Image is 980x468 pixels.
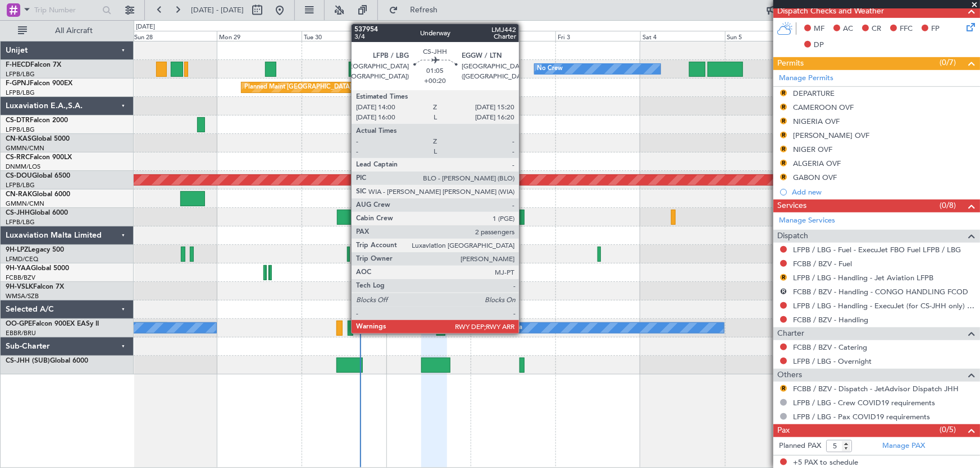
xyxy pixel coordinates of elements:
span: (0/8) [940,200,956,211]
div: Planned Maint [GEOGRAPHIC_DATA] ([GEOGRAPHIC_DATA]) [244,79,421,96]
a: LFPB/LBG [6,89,35,97]
a: LFPB/LBG [6,126,35,134]
a: CS-DTRFalcon 2000 [6,117,68,124]
div: Mon 29 [217,31,302,41]
a: OO-GPEFalcon 900EX EASy II [6,321,99,327]
a: GMMN/CMN [6,200,44,208]
a: CS-JHHGlobal 6000 [6,210,68,216]
div: No Crew [537,61,563,77]
button: All Aircraft [12,22,122,40]
a: CS-JHH (SUB)Global 6000 [6,358,88,364]
div: [PERSON_NAME] OVF [793,131,869,140]
span: F-HECD [6,62,30,68]
span: CS-RRC [6,154,30,161]
span: CS-DTR [6,117,30,124]
span: 9H-VSLK [6,284,33,290]
div: NIGER OVF [793,145,832,154]
button: R [780,146,787,152]
button: R [780,385,787,392]
button: R [780,274,787,281]
div: [DATE] [136,22,155,32]
span: (0/7) [940,57,956,68]
div: Fri 3 [555,31,640,41]
span: Charter [777,327,804,340]
a: LFPB / LBG - Fuel - ExecuJet FBO Fuel LFPB / LBG [793,245,961,254]
div: [DATE] [388,22,407,32]
a: GMMN/CMN [6,144,44,152]
span: 9H-LPZ [6,247,28,253]
a: LFPB / LBG - Crew COVID19 requirements [793,398,935,407]
a: F-GPNJFalcon 900EX [6,80,72,87]
a: FCBB / BZV - Handling - CONGO HANDLING FCOD [793,287,968,296]
a: CS-RRCFalcon 900LX [6,154,72,161]
span: (0/5) [940,424,956,435]
div: ALGERIA OVF [793,159,841,168]
a: FCBB / BZV - Fuel [793,259,852,268]
span: Permits [777,57,804,70]
div: Add new [792,187,974,197]
a: LFPB / LBG - Pax COVID19 requirements [793,412,930,421]
div: GABON OVF [793,173,837,182]
a: Manage Services [779,215,835,226]
a: 9H-LPZLegacy 500 [6,247,64,253]
span: All Aircraft [29,27,118,35]
a: 9H-VSLKFalcon 7X [6,284,64,290]
span: MF [814,24,824,35]
span: CS-JHH (SUB) [6,358,50,364]
span: OO-GPE [6,321,32,327]
span: CR [872,24,881,35]
button: R [780,132,787,138]
a: LFPB / LBG - Handling - ExecuJet (for CS-JHH only) LFPB / LBG [793,301,974,311]
span: CN-KAS [6,136,31,142]
div: Sat 4 [640,31,725,41]
a: LFMD/CEQ [6,255,38,263]
button: R [780,160,787,166]
a: CN-KASGlobal 5000 [6,136,70,142]
div: No Crew Malaga [474,319,523,336]
a: Manage Permits [779,73,833,84]
span: 9H-YAA [6,265,31,272]
span: Dispatch Checks and Weather [777,5,884,18]
div: Thu 2 [471,31,555,41]
span: CS-DOU [6,173,32,179]
a: CS-DOUGlobal 6500 [6,173,70,179]
button: Refresh [384,1,451,19]
a: FCBB/BZV [6,274,35,282]
span: Services [777,200,806,212]
a: EBBR/BRU [6,329,36,337]
div: Wed 1 [386,31,471,41]
a: F-HECDFalcon 7X [6,62,61,68]
a: WMSA/SZB [6,292,39,300]
button: R [780,104,787,110]
div: DEPARTURE [793,89,835,98]
a: LFPB/LBG [6,181,35,189]
span: DP [814,40,824,51]
a: LFPB / LBG - Overnight [793,356,872,366]
button: R [780,174,787,180]
button: R [780,90,787,96]
label: Planned PAX [779,441,821,452]
div: NIGERIA OVF [793,117,840,126]
span: Refresh [400,6,448,14]
button: R [780,288,787,295]
span: Dispatch [777,230,808,243]
a: LFPB/LBG [6,70,35,78]
a: FCBB / BZV - Dispatch - JetAdvisor Dispatch JHH [793,384,959,393]
span: AC [843,24,853,35]
a: FCBB / BZV - Catering [793,342,867,352]
a: LFPB/LBG [6,218,35,226]
span: Pax [777,424,790,437]
span: [DATE] - [DATE] [191,5,244,15]
span: F-GPNJ [6,80,30,87]
span: CN-RAK [6,191,32,198]
input: Trip Number [34,2,99,18]
span: FP [931,24,940,35]
div: Tue 30 [302,31,386,41]
a: Manage PAX [882,441,925,452]
span: FFC [900,24,913,35]
div: Sun 5 [725,31,810,41]
a: FCBB / BZV - Handling [793,315,868,325]
a: 9H-YAAGlobal 5000 [6,265,69,272]
button: R [780,118,787,124]
span: CS-JHH [6,210,30,216]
